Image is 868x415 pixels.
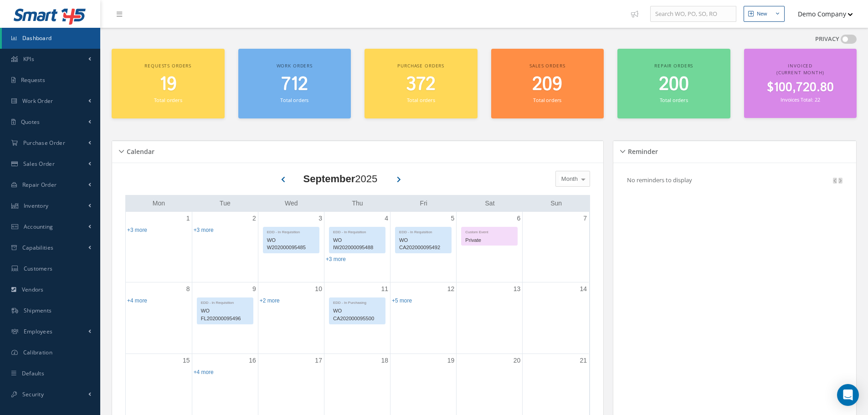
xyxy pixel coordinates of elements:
a: September 14, 2025 [578,282,589,296]
a: September 13, 2025 [512,282,523,296]
td: September 3, 2025 [258,212,324,282]
a: September 17, 2025 [313,354,324,367]
a: Show 3 more events [326,256,346,262]
a: Saturday [483,198,497,209]
span: Month [559,174,578,184]
p: No reminders to display [627,176,692,184]
a: September 7, 2025 [581,212,589,225]
b: September [303,173,355,184]
a: Work orders 712 Total orders [238,49,351,118]
td: September 14, 2025 [523,282,589,354]
td: September 4, 2025 [324,212,390,282]
td: September 7, 2025 [523,212,589,282]
a: September 6, 2025 [515,212,523,225]
div: Custom Event [462,227,517,235]
a: September 9, 2025 [251,282,258,296]
div: EDD - In Requisition [263,227,319,235]
span: Employees [24,328,53,335]
div: EDD - In Requisition [197,298,253,306]
span: 19 [159,72,177,97]
span: Shipments [24,307,52,314]
a: September 20, 2025 [512,354,523,367]
a: Dashboard [2,28,100,49]
span: Quotes [21,118,40,126]
div: EDD - In Requisition [329,227,385,235]
input: Search WO, PO, SO, RO [650,6,736,22]
a: September 18, 2025 [379,354,390,367]
span: Requests orders [144,62,191,69]
div: EDD - In Purchasing [329,298,385,306]
a: September 4, 2025 [383,212,390,225]
a: September 19, 2025 [446,354,457,367]
span: Repair orders [654,62,693,69]
span: Accounting [24,223,53,231]
span: Inventory [24,202,49,210]
h5: Calendar [124,145,154,156]
a: Sales orders 209 Total orders [491,49,604,118]
td: September 10, 2025 [258,282,324,354]
div: 2025 [303,171,378,186]
a: Show 5 more events [392,297,412,304]
div: WO IW202000095488 [329,235,385,253]
small: Total orders [280,97,308,103]
a: Show 4 more events [194,369,214,375]
a: September 21, 2025 [578,354,589,367]
div: WO W202000095485 [263,235,319,253]
span: Security [22,390,44,398]
a: Purchase orders 372 Total orders [365,49,478,118]
td: September 9, 2025 [192,282,258,354]
span: KPIs [23,55,34,63]
a: Show 3 more events [194,227,214,233]
a: Repair orders 200 Total orders [617,49,730,118]
span: Requests [21,76,45,84]
span: Purchase Order [23,139,65,147]
td: September 8, 2025 [126,282,192,354]
a: September 11, 2025 [379,282,390,296]
a: September 1, 2025 [185,212,192,225]
span: Work Order [22,97,53,105]
span: Sales Order [23,160,55,168]
label: PRIVACY [815,35,839,44]
td: September 11, 2025 [324,282,390,354]
td: September 6, 2025 [457,212,523,282]
div: Private [462,235,517,246]
a: Show 4 more events [127,297,147,304]
td: September 13, 2025 [457,282,523,354]
a: Monday [151,198,167,209]
div: New [757,10,767,18]
a: Tuesday [218,198,232,209]
small: Total orders [533,97,561,103]
small: Total orders [154,97,182,103]
small: Invoices Total: 22 [781,96,820,103]
span: Purchase orders [397,62,444,69]
span: (Current Month) [776,69,824,76]
span: 712 [281,72,308,97]
div: WO CA202000095500 [329,306,385,324]
a: September 10, 2025 [313,282,324,296]
td: September 12, 2025 [390,282,457,354]
span: Invoiced [788,62,812,69]
td: September 5, 2025 [390,212,457,282]
span: $100,720.80 [767,79,834,97]
small: Total orders [407,97,435,103]
a: Requests orders 19 Total orders [112,49,225,118]
span: Sales orders [529,62,565,69]
span: Repair Order [22,181,57,189]
a: Thursday [350,198,365,209]
div: EDD - In Requisition [395,227,451,235]
a: September 16, 2025 [247,354,258,367]
a: Show 2 more events [260,297,280,304]
span: Dashboard [22,34,52,42]
span: Calibration [23,348,52,356]
a: Friday [418,198,429,209]
a: September 2, 2025 [251,212,258,225]
span: Work orders [277,62,313,69]
a: September 5, 2025 [449,212,456,225]
span: 372 [406,72,436,97]
small: Total orders [660,97,688,103]
span: 209 [532,72,562,97]
span: 200 [659,72,689,97]
a: Invoiced (Current Month) $100,720.80 Invoices Total: 22 [744,49,857,118]
a: Show 3 more events [127,227,147,233]
h5: Reminder [625,145,658,156]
